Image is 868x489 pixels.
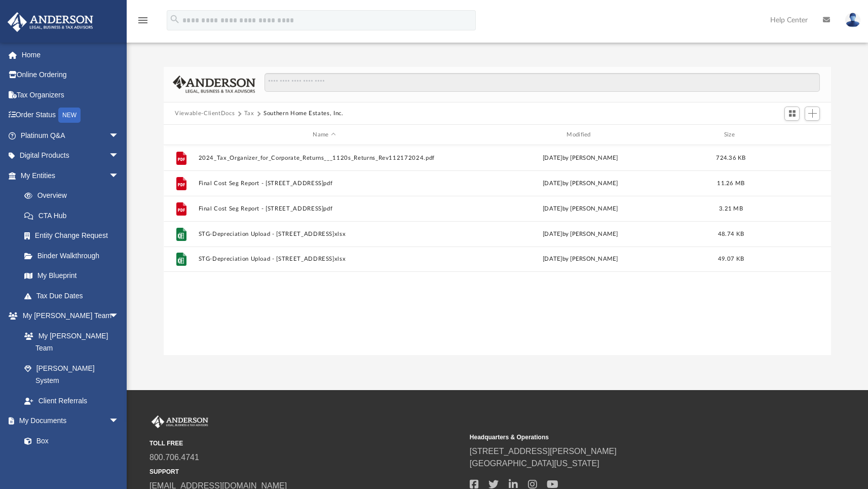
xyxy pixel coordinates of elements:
[543,231,562,237] span: [DATE]
[711,130,751,139] div: Size
[109,306,129,327] span: arrow_drop_down
[199,231,450,237] button: STG-Depreciation Upload - [STREET_ADDRESS]xlsx
[5,12,96,32] img: Anderson Advisors Platinum Portal
[455,230,706,239] div: by [PERSON_NAME]
[7,45,134,65] a: Home
[14,451,129,471] a: Meeting Minutes
[784,107,800,121] button: Switch to Grid View
[14,226,134,246] a: Entity Change Request
[14,358,129,391] a: [PERSON_NAME] System
[7,125,134,146] a: Platinum Q&Aarrow_drop_down
[805,107,820,121] button: Add
[455,154,706,163] div: by [PERSON_NAME]
[543,256,562,262] span: [DATE]
[168,130,194,139] div: id
[470,459,599,468] a: [GEOGRAPHIC_DATA][US_STATE]
[149,439,463,448] small: TOLL FREE
[14,431,124,451] a: Box
[14,391,129,411] a: Client Referrals
[175,109,235,118] button: Viewable-ClientDocs
[137,14,149,26] i: menu
[244,109,254,118] button: Tax
[199,155,450,161] button: 2024_Tax_Organizer_for_Corporate_Returns___1120s_Returns_Rev112172024.pdf
[109,146,129,166] span: arrow_drop_down
[137,19,149,26] a: menu
[14,286,134,306] a: Tax Due Dates
[716,155,745,161] span: 724.36 KB
[7,411,129,431] a: My Documentsarrow_drop_down
[455,255,706,264] div: by [PERSON_NAME]
[263,109,344,118] button: Southern Home Estates, Inc.
[718,256,744,262] span: 49.07 KB
[58,108,81,123] div: NEW
[7,85,134,105] a: Tax Organizers
[543,181,562,186] span: [DATE]
[455,204,706,214] div: by [PERSON_NAME]
[109,411,129,432] span: arrow_drop_down
[7,306,129,326] a: My [PERSON_NAME] Teamarrow_drop_down
[14,326,124,358] a: My [PERSON_NAME] Team
[470,433,783,442] small: Headquarters & Operations
[149,467,463,476] small: SUPPORT
[455,130,706,139] div: Modified
[149,415,210,429] img: Anderson Advisors Platinum Portal
[149,453,199,462] a: 800.706.4741
[718,231,744,237] span: 48.74 KB
[14,266,129,286] a: My Blueprint
[198,130,450,139] div: Name
[470,447,617,456] a: [STREET_ADDRESS][PERSON_NAME]
[756,130,826,139] div: id
[543,206,562,212] span: [DATE]
[543,155,562,161] span: [DATE]
[7,165,134,186] a: My Entitiesarrow_drop_down
[14,205,134,226] a: CTA Hub
[455,179,706,188] div: by [PERSON_NAME]
[7,65,134,85] a: Online Ordering
[14,246,134,266] a: Binder Walkthrough
[164,145,831,356] div: grid
[845,13,860,27] img: User Pic
[265,73,820,92] input: Search files and folders
[718,181,745,186] span: 11.26 MB
[109,165,129,186] span: arrow_drop_down
[199,256,450,262] button: STG-Depreciation Upload - [STREET_ADDRESS]xlsx
[199,205,450,212] button: Final Cost Seg Report - [STREET_ADDRESS]pdf
[719,206,743,212] span: 3.21 MB
[7,146,134,166] a: Digital Productsarrow_drop_down
[109,125,129,146] span: arrow_drop_down
[199,180,450,187] button: Final Cost Seg Report - [STREET_ADDRESS]pdf
[7,105,134,126] a: Order StatusNEW
[14,186,134,206] a: Overview
[169,14,180,25] i: search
